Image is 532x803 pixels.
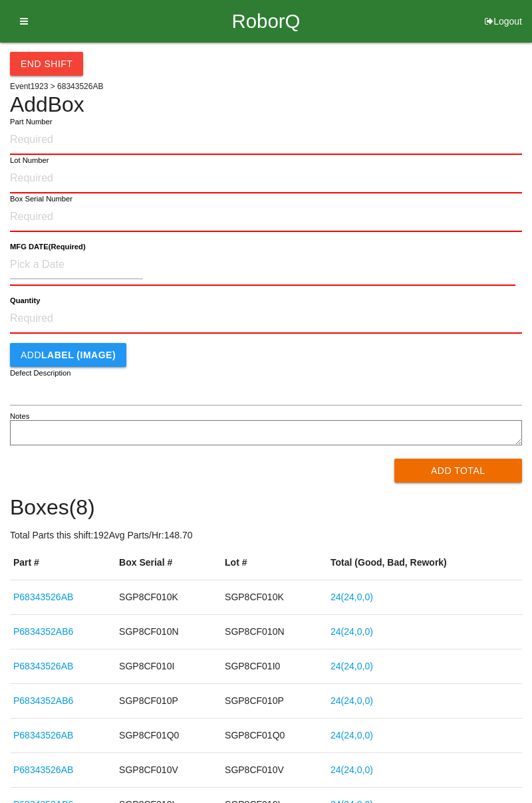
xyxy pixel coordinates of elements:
[10,52,83,76] button: End Shift
[221,684,327,719] td: SGP8CF010P
[10,304,522,334] input: Required
[10,368,71,379] label: Defect Description
[10,203,522,232] input: Required
[116,649,221,684] td: SGP8CF010I
[331,764,373,775] a: 24(24,0,0)
[13,626,73,637] a: P6834352AB6
[10,243,86,251] b: MFG DATE (Required)
[394,459,523,483] button: Add Total
[116,580,221,615] td: SGP8CF010K
[10,116,52,128] label: Part Number
[331,626,373,637] a: 24(24,0,0)
[10,93,522,116] h4: Add Box
[10,155,49,166] label: Lot Number
[10,251,143,279] input: Pick a Date
[13,695,73,706] a: P6834352AB6
[331,661,373,671] a: 24(24,0,0)
[10,296,40,305] b: Quantity
[327,546,522,580] th: Total (Good, Bad, Rework)
[10,546,116,580] th: Part #
[221,649,327,684] td: SGP8CF01I0
[221,546,327,580] th: Lot #
[331,695,373,706] a: 24(24,0,0)
[13,661,73,671] a: P68343526AB
[331,592,373,602] a: 24(24,0,0)
[10,411,29,422] label: Notes
[116,753,221,788] td: SGP8CF010V
[10,343,126,367] button: AddLABEL (IMAGE)
[116,684,221,719] td: SGP8CF010P
[331,730,373,741] a: 24(24,0,0)
[10,528,522,542] p: Total Parts this shift: 192 Avg Parts/Hr: 148.70
[221,580,327,615] td: SGP8CF010K
[10,193,72,205] label: Box Serial Number
[10,496,522,519] h4: Boxes ( 8 )
[13,730,73,741] a: P68343526AB
[41,350,116,360] b: LABEL (IMAGE)
[221,719,327,753] td: SGP8CF01Q0
[116,719,221,753] td: SGP8CF01Q0
[10,126,522,155] input: Required
[116,546,221,580] th: Box Serial #
[116,615,221,649] td: SGP8CF010N
[221,615,327,649] td: SGP8CF010N
[13,764,73,775] a: P68343526AB
[10,164,522,193] input: Required
[221,753,327,788] td: SGP8CF010V
[13,592,73,602] a: P68343526AB
[10,82,103,91] span: Event 1923 > 68343526AB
